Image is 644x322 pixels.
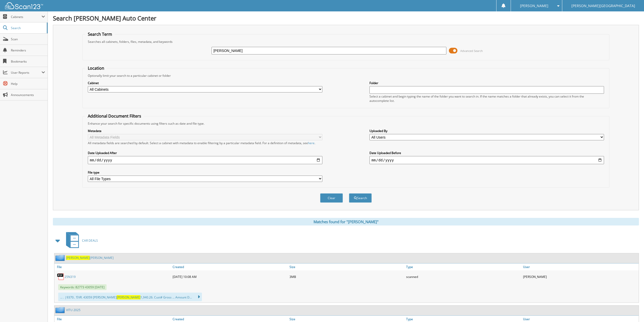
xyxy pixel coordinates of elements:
a: User [522,263,639,270]
a: Size [288,263,405,270]
span: User Reports [11,70,41,75]
input: end [369,156,604,164]
legend: Search Term [85,31,115,37]
span: Help [11,82,45,86]
img: PDF.png [57,273,65,280]
span: Search [11,26,44,30]
label: Metadata [88,129,322,133]
a: VITU 2025 [66,308,80,312]
div: Matches found for "[PERSON_NAME]" [53,218,639,225]
div: 3MB [288,272,405,282]
a: Type [405,263,522,270]
span: [PERSON_NAME] [520,4,548,7]
div: Select a cabinet and begin typing the name of the folder you want to search in. If the name match... [369,94,604,103]
span: [PERSON_NAME] [66,256,90,260]
div: Optionally limit your search to a particular cabinet or folder [85,73,607,78]
span: Announcements [11,93,45,97]
div: Enhance your search for specific documents using filters such as date and file type. [85,121,607,126]
span: Advanced Search [460,49,483,53]
legend: Location [85,65,107,71]
div: Searches all cabinets, folders, files, metadata, and keywords [85,40,607,44]
input: start [88,156,322,164]
img: scan123-logo-white.svg [5,2,43,9]
label: Date Uploaded Before [369,151,604,155]
div: All metadata fields are searched by default. Select a cabinet with metadata to enable filtering b... [88,141,322,145]
a: 25N319 [65,275,76,279]
a: Created [171,263,288,270]
label: Cabinet [88,81,322,85]
div: [DATE] 10:08 AM [171,272,288,282]
span: Cabinets [11,15,41,19]
span: Scan [11,37,45,41]
img: folder2.png [55,307,66,313]
span: Keywords: 82773 43059 [DATE] [58,284,107,290]
label: Folder [369,81,604,85]
label: Uploaded By [369,129,604,133]
button: Search [349,193,372,203]
img: folder2.png [55,255,66,261]
a: File [54,263,171,270]
span: [PERSON_NAME][GEOGRAPHIC_DATA] [571,4,635,7]
div: ... . |9370.. ‘EVR. 43059 [PERSON_NAME] 1,940.26. Cust# Gross ... Amount D... [58,293,202,301]
label: Date Uploaded After [88,151,322,155]
button: Clear [320,193,343,203]
span: Reminders [11,48,45,52]
legend: Additional Document Filters [85,113,144,119]
span: [PERSON_NAME] [117,295,140,299]
h1: Search [PERSON_NAME] Auto Center [53,14,639,22]
a: CAR DEALS [63,231,98,251]
a: here [308,141,315,145]
span: Bookmarks [11,59,45,64]
label: File type [88,170,322,175]
div: [PERSON_NAME] [522,272,639,282]
span: CAR DEALS [82,238,98,243]
div: scanned [405,272,522,282]
a: [PERSON_NAME][PERSON_NAME] [66,256,114,260]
